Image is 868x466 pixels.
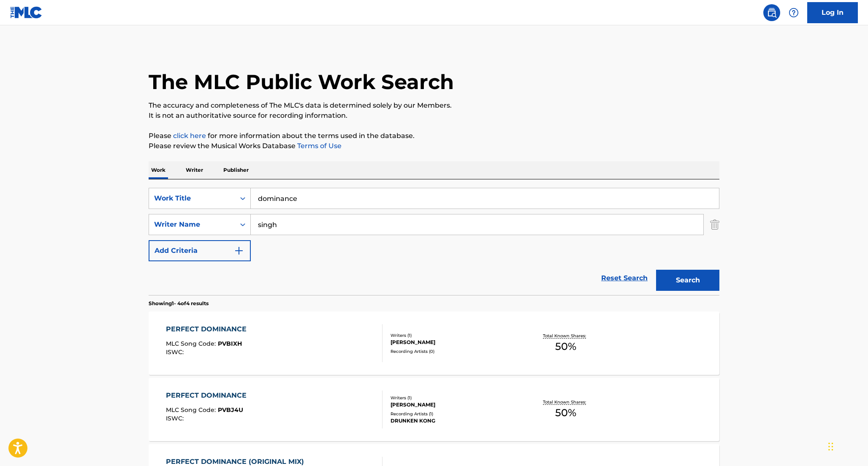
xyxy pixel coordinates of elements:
[166,406,218,414] span: MLC Song Code :
[218,406,243,414] span: PVBJ4U
[149,161,168,179] p: Work
[391,411,518,417] div: Recording Artists ( 1 )
[828,434,833,459] div: Drag
[555,405,576,420] span: 50 %
[767,8,777,18] img: search
[807,2,858,23] a: Log In
[166,324,251,334] div: PERFECT DOMINANCE
[166,340,218,347] span: MLC Song Code :
[183,161,206,179] p: Writer
[149,69,454,95] h1: The MLC Public Work Search
[149,100,719,111] p: The accuracy and completeness of The MLC's data is determined solely by our Members.
[391,401,518,409] div: [PERSON_NAME]
[149,188,719,295] form: Search Form
[555,339,576,354] span: 50 %
[149,312,719,375] a: PERFECT DOMINANCEMLC Song Code:PVBIXHISWC:Writers (1)[PERSON_NAME]Recording Artists (0)Total Know...
[149,141,719,151] p: Please review the Musical Works Database
[149,111,719,121] p: It is not an authoritative source for recording information.
[710,214,719,235] img: Delete Criterion
[656,270,719,291] button: Search
[218,340,242,347] span: PVBIXH
[543,399,588,405] p: Total Known Shares:
[10,6,43,19] img: MLC Logo
[391,395,518,401] div: Writers ( 1 )
[785,4,802,21] div: Help
[149,300,209,307] p: Showing 1 - 4 of 4 results
[149,378,719,441] a: PERFECT DOMINANCEMLC Song Code:PVBJ4UISWC:Writers (1)[PERSON_NAME]Recording Artists (1)DRUNKEN KO...
[789,8,799,18] img: help
[391,339,518,346] div: [PERSON_NAME]
[391,417,518,425] div: DRUNKEN KONG
[166,348,186,356] span: ISWC :
[763,4,780,21] a: Public Search
[597,269,652,287] a: Reset Search
[149,131,719,141] p: Please for more information about the terms used in the database.
[221,161,251,179] p: Publisher
[543,333,588,339] p: Total Known Shares:
[166,415,186,422] span: ISWC :
[391,332,518,339] div: Writers ( 1 )
[149,240,251,261] button: Add Criteria
[154,219,230,230] div: Writer Name
[234,246,244,256] img: 9d2ae6d4665cec9f34b9.svg
[826,425,868,466] iframe: Chat Widget
[296,142,342,150] a: Terms of Use
[154,193,230,203] div: Work Title
[173,132,206,140] a: click here
[166,390,251,401] div: PERFECT DOMINANCE
[391,348,518,355] div: Recording Artists ( 0 )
